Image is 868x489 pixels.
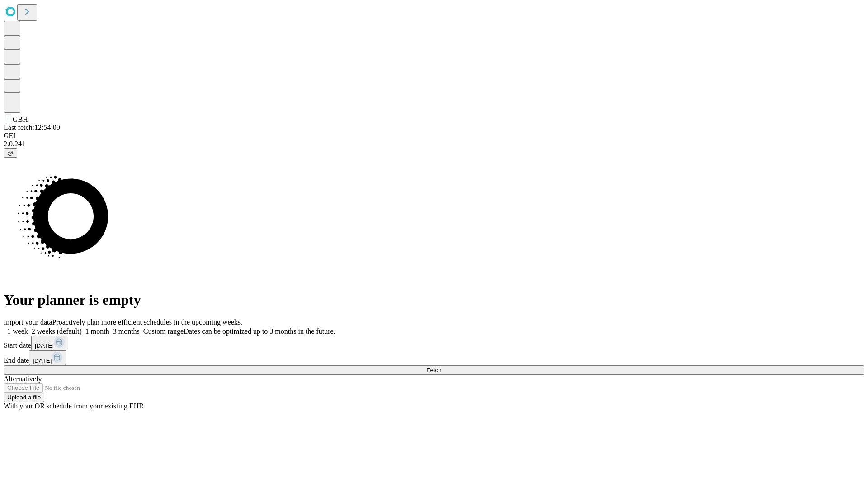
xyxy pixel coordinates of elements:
[4,365,864,375] button: Fetch
[4,140,864,148] div: 2.0.241
[33,357,52,364] span: [DATE]
[426,367,441,374] span: Fetch
[4,402,144,410] span: With your OR schedule from your existing EHR
[7,149,14,156] span: @
[4,292,864,308] h1: Your planner is empty
[52,318,242,326] span: Proactively plan more efficient schedules in the upcoming weeks.
[4,148,17,158] button: @
[4,336,864,350] div: Start date
[4,350,864,365] div: End date
[4,318,52,326] span: Import your data
[35,342,54,349] span: [DATE]
[113,327,140,335] span: 3 months
[85,327,109,335] span: 1 month
[143,327,184,335] span: Custom range
[4,393,44,402] button: Upload a file
[184,327,335,335] span: Dates can be optimized up to 3 months in the future.
[31,336,68,350] button: [DATE]
[4,124,60,131] span: Last fetch: 12:54:09
[29,350,66,365] button: [DATE]
[32,327,82,335] span: 2 weeks (default)
[7,327,28,335] span: 1 week
[4,375,42,383] span: Alternatively
[4,132,864,140] div: GEI
[13,115,28,123] span: GBH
